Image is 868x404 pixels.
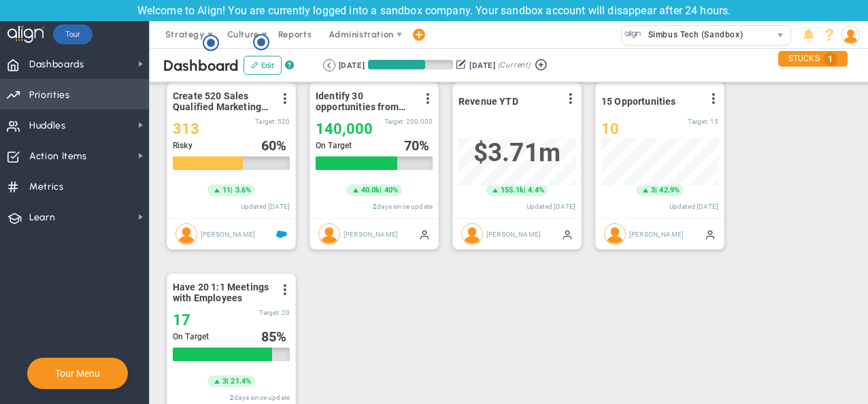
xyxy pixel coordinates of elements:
[29,81,70,110] span: Priorities
[276,229,287,239] span: Salesforce Enabled<br ></span>Sandbox: Quarterly Leads and Opportunities
[255,118,276,125] span: Target:
[501,185,524,196] span: 155.1k
[29,203,55,232] span: Learn
[201,230,255,237] span: [PERSON_NAME]
[173,141,193,150] span: Risky
[29,173,64,201] span: Metrics
[669,203,718,210] span: Updated [DATE]
[29,50,84,79] span: Dashboards
[261,137,276,154] span: 60
[329,29,393,39] span: Administration
[498,59,531,71] span: (Current)
[165,29,205,39] span: Strategy
[771,26,790,45] span: select
[261,138,290,153] div: %
[384,118,405,125] span: Target:
[29,112,66,140] span: Huddles
[655,186,657,195] span: |
[173,312,190,329] span: 17
[406,118,433,125] span: 200,000
[461,223,483,245] img: Harish Kumar
[241,203,290,210] span: Updated [DATE]
[473,138,561,167] span: $3,707,282
[344,230,398,237] span: [PERSON_NAME]
[235,186,252,195] span: 3.6%
[380,186,382,195] span: |
[368,60,453,69] div: Period Progress: 67% Day 61 of 90 with 29 remaining.
[318,223,340,245] img: Harish Kumar
[163,56,239,75] span: Dashboard
[29,142,87,171] span: Action Items
[222,185,231,196] span: 11
[705,229,716,239] span: Manually Updated
[176,223,197,245] img: Harish Kumar
[323,59,335,71] button: Go to previous period
[373,203,377,210] span: 2
[282,309,290,316] span: 20
[271,21,319,48] span: Reports
[688,118,708,125] span: Target:
[339,59,365,71] div: [DATE]
[486,230,541,237] span: [PERSON_NAME]
[527,203,575,210] span: Updated [DATE]
[316,120,373,137] span: 140,000
[419,229,430,239] span: Manually Updated
[377,203,433,210] span: days since update
[404,138,433,153] div: %
[641,26,743,44] span: Simbus Tech (Sandbox)
[222,376,227,387] span: 3
[629,230,684,237] span: [PERSON_NAME]
[244,56,282,75] button: Edit
[231,186,233,195] span: |
[230,394,234,401] span: 2
[173,282,271,303] span: Have 20 1:1 Meetings with Employees
[819,21,840,48] li: Help & Frequently Asked Questions (FAQ)
[651,185,655,196] span: 3
[234,394,290,401] span: days since update
[384,186,398,195] span: 40%
[227,377,229,386] span: |
[316,141,352,150] span: On Target
[316,90,414,112] span: Identify 30 opportunities from SmithCo resulting in $200K new sales
[227,29,259,39] span: Culture
[524,186,526,195] span: |
[173,90,271,112] span: Create 520 Sales Qualified Marketing Leads
[778,51,848,67] div: STUCKS
[562,229,573,239] span: Manually Updated
[823,52,837,66] span: 1
[361,185,380,196] span: 40.0k
[604,223,626,245] img: Harish Kumar
[173,120,199,137] span: 313
[624,26,641,43] img: 33506.Company.photo
[231,377,251,386] span: 21.4%
[261,329,276,345] span: 85
[259,309,280,316] span: Target:
[173,332,209,341] span: On Target
[458,96,518,107] span: Revenue YTD
[51,367,104,380] button: Tour Menu
[798,21,819,48] li: Announcements
[710,118,718,125] span: 15
[469,59,495,71] div: [DATE]
[841,26,860,44] img: 209012.Person.photo
[261,329,290,344] div: %
[278,118,290,125] span: 520
[601,96,676,107] span: 15 Opportunities
[528,186,544,195] span: 4.4%
[404,137,419,154] span: 70
[601,120,619,137] span: 10
[659,186,680,195] span: 42.9%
